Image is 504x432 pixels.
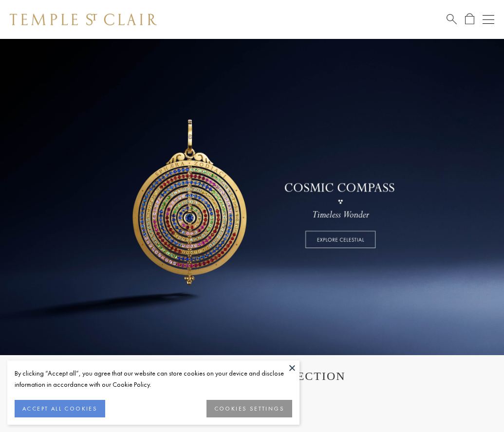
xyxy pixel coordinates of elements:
button: COOKIES SETTINGS [206,400,292,417]
a: Search [447,13,457,25]
div: By clicking “Accept all”, you agree that our website can store cookies on your device and disclos... [15,368,292,390]
button: Open navigation [483,14,494,25]
button: ACCEPT ALL COOKIES [15,400,105,417]
a: Open Shopping Bag [465,13,474,25]
img: Temple St. Clair [10,14,157,25]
